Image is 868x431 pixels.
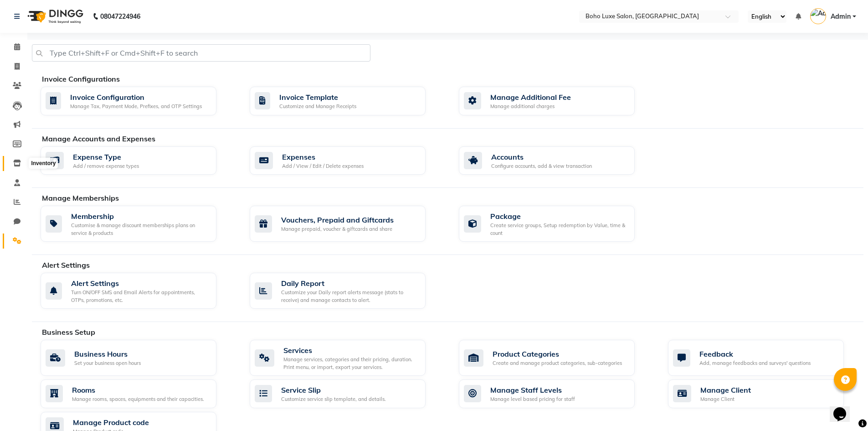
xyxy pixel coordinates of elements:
[71,222,209,237] div: Customise & manage discount memberships plans on service & products
[279,92,356,103] div: Invoice Template
[281,225,394,233] div: Manage prepaid, voucher & giftcards and share
[491,162,592,170] div: Configure accounts, add & view transaction
[700,384,751,395] div: Manage Client
[71,289,209,304] div: Turn ON/OFF SMS and Email Alerts for appointments, OTPs, promotions, etc.
[32,44,370,62] input: Type Ctrl+Shift+F or Cmd+Shift+F to search
[493,348,622,359] div: Product Categories
[490,384,575,395] div: Manage Staff Levels
[282,162,364,170] div: Add / View / Edit / Delete expenses
[281,384,386,395] div: Service Slip
[490,222,627,237] div: Create service groups, Setup redemption by Value, time & count
[73,162,139,170] div: Add / remove expense types
[281,214,394,225] div: Vouchers, Prepaid and Giftcards
[490,103,571,110] div: Manage additional charges
[831,12,851,21] span: Admin
[74,359,141,367] div: Set your business open hours
[41,87,236,115] a: Invoice ConfigurationManage Tax, Payment Mode, Prefixes, and OTP Settings
[282,151,364,162] div: Expenses
[250,340,445,376] a: ServicesManage services, categories and their pricing, duration. Print menu, or import, export yo...
[100,4,140,29] b: 08047224946
[491,151,592,162] div: Accounts
[281,289,418,304] div: Customize your Daily report alerts message (stats to receive) and manage contacts to alert.
[250,379,445,408] a: Service SlipCustomize service slip template, and details.
[70,103,202,110] div: Manage Tax, Payment Mode, Prefixes, and OTP Settings
[70,92,202,103] div: Invoice Configuration
[73,417,149,428] div: Manage Product code
[41,273,236,309] a: Alert SettingsTurn ON/OFF SMS and Email Alerts for appointments, OTPs, promotions, etc.
[668,379,863,408] a: Manage ClientManage Client
[250,146,445,175] a: ExpensesAdd / View / Edit / Delete expenses
[459,146,654,175] a: AccountsConfigure accounts, add & view transaction
[72,384,204,395] div: Rooms
[459,87,654,115] a: Manage Additional FeeManage additional charges
[810,8,826,24] img: Admin
[74,348,141,359] div: Business Hours
[281,395,386,403] div: Customize service slip template, and details.
[41,379,236,408] a: RoomsManage rooms, spaces, equipments and their capacities.
[699,359,811,367] div: Add, manage feedbacks and surveys' questions
[71,211,209,222] div: Membership
[279,103,356,110] div: Customize and Manage Receipts
[459,379,654,408] a: Manage Staff LevelsManage level based pricing for staff
[490,211,627,222] div: Package
[250,273,445,309] a: Daily ReportCustomize your Daily report alerts message (stats to receive) and manage contacts to ...
[700,395,751,403] div: Manage Client
[490,395,575,403] div: Manage level based pricing for staff
[73,151,139,162] div: Expense Type
[250,206,445,242] a: Vouchers, Prepaid and GiftcardsManage prepaid, voucher & giftcards and share
[459,206,654,242] a: PackageCreate service groups, Setup redemption by Value, time & count
[71,278,209,289] div: Alert Settings
[283,345,418,356] div: Services
[490,92,571,103] div: Manage Additional Fee
[668,340,863,376] a: FeedbackAdd, manage feedbacks and surveys' questions
[72,395,204,403] div: Manage rooms, spaces, equipments and their capacities.
[29,158,58,169] div: Inventory
[41,340,236,376] a: Business HoursSet your business open hours
[281,278,418,289] div: Daily Report
[250,87,445,115] a: Invoice TemplateCustomize and Manage Receipts
[23,4,86,29] img: logo
[699,348,811,359] div: Feedback
[41,146,236,175] a: Expense TypeAdd / remove expense types
[283,356,418,371] div: Manage services, categories and their pricing, duration. Print menu, or import, export your servi...
[459,340,654,376] a: Product CategoriesCreate and manage product categories, sub-categories
[493,359,622,367] div: Create and manage product categories, sub-categories
[41,206,236,242] a: MembershipCustomise & manage discount memberships plans on service & products
[830,395,859,422] iframe: chat widget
